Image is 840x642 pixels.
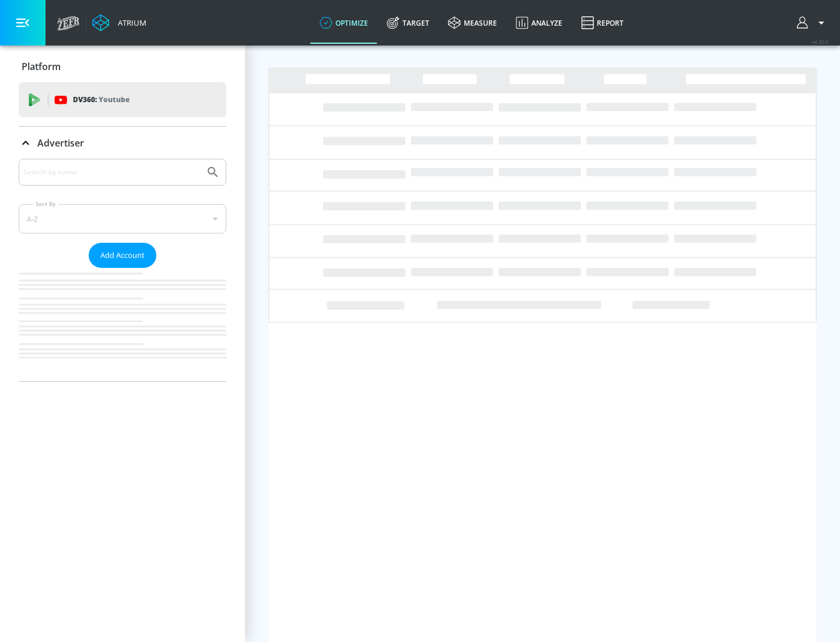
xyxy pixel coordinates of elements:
label: Sort By [33,200,58,208]
a: Target [377,2,439,44]
button: Add Account [89,243,156,268]
div: A-Z [19,204,226,233]
p: DV360: [73,93,129,106]
div: Atrium [113,18,146,28]
input: Search by name [23,165,200,180]
span: v 4.32.0 [812,39,828,45]
a: Report [572,2,633,44]
p: Advertiser [37,137,84,149]
div: Advertiser [19,159,226,381]
div: Advertiser [19,127,226,159]
a: optimize [310,2,377,44]
p: Platform [22,60,61,73]
a: measure [439,2,506,44]
div: DV360: Youtube [19,82,226,117]
span: Add Account [100,249,145,262]
a: Analyze [506,2,572,44]
div: Platform [19,50,226,83]
p: Youtube [99,93,129,106]
nav: list of Advertiser [19,268,226,381]
a: Atrium [92,14,146,32]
